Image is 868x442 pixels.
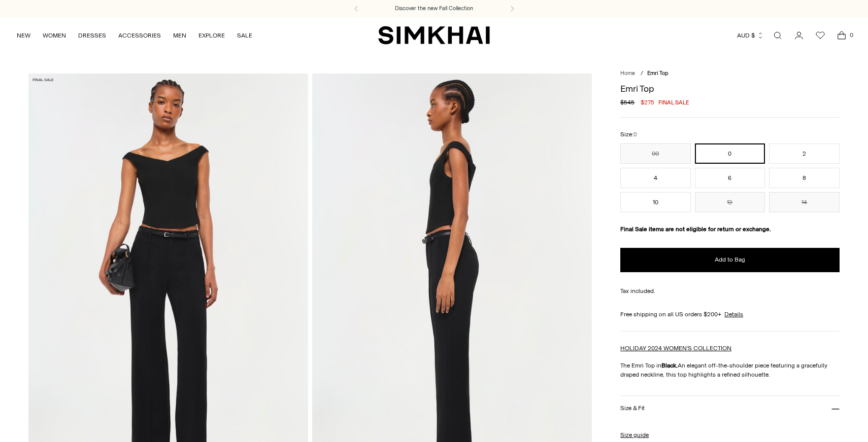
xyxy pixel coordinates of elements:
strong: Final Sale items are not eligible for return or exchange. [620,226,771,233]
a: EXPLORE [198,24,225,47]
a: DRESSES [78,24,106,47]
button: 0 [695,143,765,164]
h3: Size & Fit [620,405,645,412]
a: Open search modal [767,25,788,46]
s: $545 [620,98,635,107]
p: The Emri Top in An elegant off-the-shoulder piece featuring a gracefully draped neckline, this to... [620,361,839,379]
button: 00 [620,143,690,164]
button: 10 [620,192,690,212]
button: 4 [620,168,690,188]
span: $275 [641,98,654,107]
a: MEN [173,24,186,47]
a: ACCESSORIES [118,24,161,47]
div: / [641,69,643,78]
a: NEW [17,24,30,47]
a: Size guide [620,430,649,439]
a: SIMKHAI [378,25,490,45]
strong: Black. [661,362,678,369]
a: Details [724,310,743,319]
button: 2 [769,143,839,164]
button: Size & Fit [620,396,839,422]
a: Home [620,70,635,77]
span: Add to Bag [715,255,745,264]
a: HOLIDAY 2024 WOMEN'S COLLECTION [620,345,731,352]
button: 12 [695,192,765,212]
button: 6 [695,168,765,188]
a: Discover the new Fall Collection [395,5,473,13]
a: Open cart modal [831,25,852,46]
span: Emri Top [647,70,669,77]
div: Free shipping on all US orders $200+ [620,310,839,319]
div: Tax included. [620,286,839,296]
a: WOMEN [43,24,66,47]
span: 0 [847,30,856,40]
nav: breadcrumbs [620,69,839,78]
a: Go to the account page [789,25,809,46]
button: AUD $ [737,24,764,47]
a: Wishlist [810,25,830,46]
label: Size: [620,130,637,139]
h1: Emri Top [620,84,839,93]
button: Add to Bag [620,248,839,272]
a: SALE [237,24,252,47]
span: 0 [633,131,637,138]
button: 14 [769,192,839,212]
button: 8 [769,168,839,188]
